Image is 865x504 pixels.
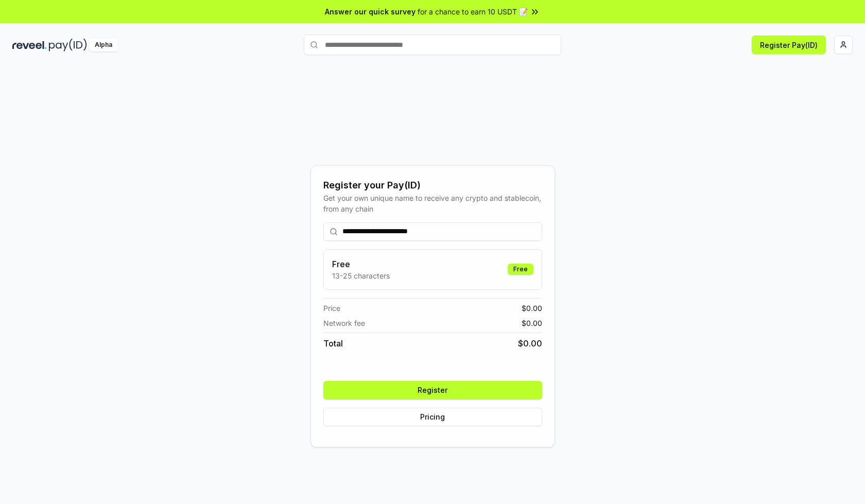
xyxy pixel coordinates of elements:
img: reveel_dark [12,39,47,51]
button: Register [323,381,542,399]
span: Total [323,337,343,350]
div: Alpha [89,39,118,51]
span: $ 0.00 [518,337,542,350]
h3: Free [332,258,390,270]
button: Register Pay(ID) [752,36,826,54]
span: $ 0.00 [522,303,542,314]
div: Free [508,264,533,275]
span: Network fee [323,318,365,328]
p: 13-25 characters [332,270,390,281]
span: $ 0.00 [522,318,542,328]
span: for a chance to earn 10 USDT 📝 [418,6,528,17]
span: Answer our quick survey [325,6,416,17]
div: Get your own unique name to receive any crypto and stablecoin, from any chain [323,193,542,214]
button: Pricing [323,408,542,426]
img: pay_id [49,39,87,51]
div: Register your Pay(ID) [323,178,542,193]
span: Price [323,303,340,314]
